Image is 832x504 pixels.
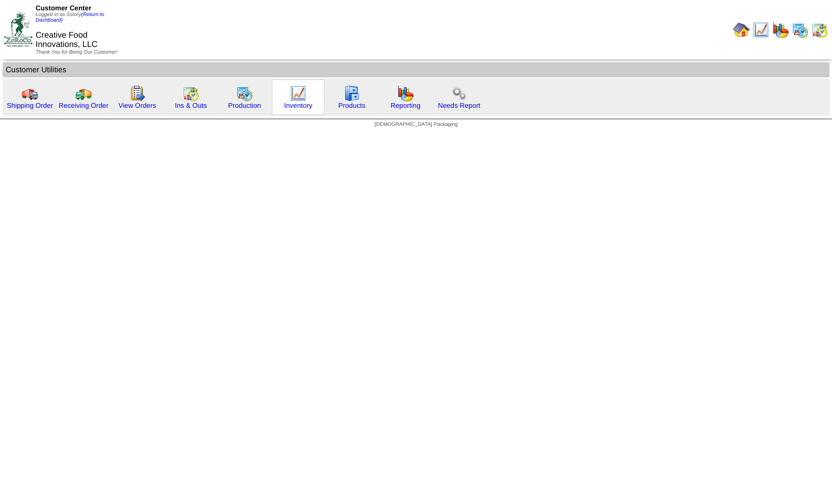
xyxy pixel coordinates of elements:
span: Customer Center [36,4,91,12]
span: Logged in as Sstory [36,12,104,23]
a: Production [228,102,261,109]
img: graph.gif [772,22,789,38]
img: truck2.gif [75,85,92,102]
a: Inventory [284,102,313,109]
img: workorder.gif [129,85,145,102]
img: home.gif [733,22,749,38]
img: line_graph.gif [290,85,306,102]
td: Customer Utilities [3,62,829,77]
a: Ins & Outs [175,102,207,109]
img: cabinet.gif [344,85,360,102]
img: workflow.png [451,85,467,102]
img: calendarinout.gif [183,85,199,102]
span: Creative Food Innovations, LLC [36,31,97,49]
a: Needs Report [438,102,480,109]
span: Thank You for Being Our Customer! [36,50,118,55]
img: line_graph.gif [753,22,769,38]
img: graph.gif [397,85,414,102]
img: truck.gif [22,85,38,102]
a: View Orders [118,102,156,109]
a: Products [338,102,366,109]
span: [DEMOGRAPHIC_DATA] Packaging [374,122,458,127]
a: Receiving Order [59,102,108,109]
img: calendarinout.gif [811,22,828,38]
a: (Return to Dashboard) [36,12,104,23]
a: Reporting [390,102,420,109]
img: calendarprod.gif [236,85,253,102]
img: calendarprod.gif [792,22,808,38]
a: Shipping Order [7,102,53,109]
img: ZoRoCo_Logo(Green%26Foil)%20jpg.webp [4,12,32,47]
